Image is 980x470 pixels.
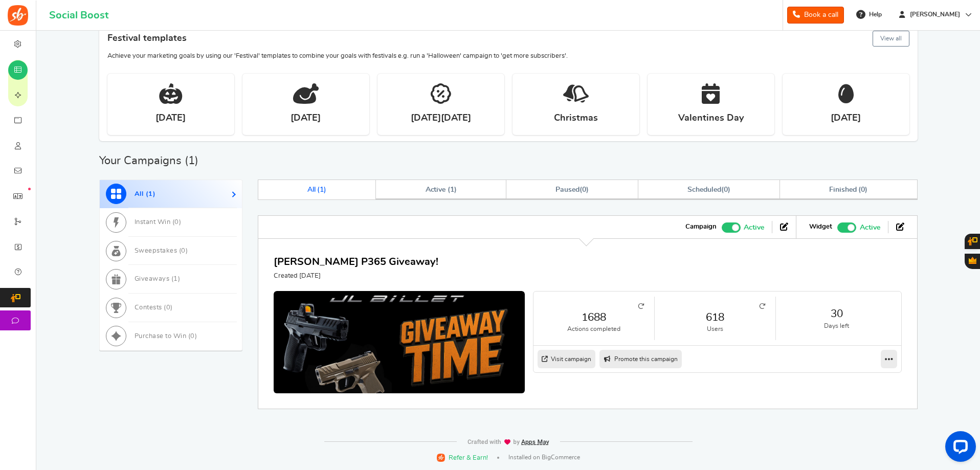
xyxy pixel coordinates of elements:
span: 0 [861,186,865,193]
em: New [28,188,31,190]
strong: Widget [809,222,832,232]
p: Achieve your marketing goals by using our 'Festival' templates to combine your goals with festiva... [107,52,909,61]
span: 1 [148,191,153,197]
iframe: LiveChat chat widget [937,427,980,470]
span: Sweepstakes ( ) [135,248,188,254]
span: Active [860,222,880,233]
span: Gratisfaction [969,257,976,264]
img: img-footer.webp [467,439,550,445]
strong: [DATE] [291,112,321,125]
strong: Valentines Day [678,112,744,125]
span: 1 [188,155,195,166]
li: Widget activated [801,221,888,233]
li: 30 [776,297,897,340]
span: All ( ) [307,186,327,193]
span: Giveaways ( ) [135,276,181,282]
strong: [DATE][DATE] [411,112,471,125]
strong: [DATE] [831,112,861,125]
span: 1 [173,276,178,282]
button: View all [873,31,909,47]
a: Book a call [787,7,844,24]
span: 0 [582,186,586,193]
img: Social Boost [8,5,28,26]
span: 0 [724,186,728,193]
small: Days left [786,322,887,330]
span: Active ( ) [426,186,457,193]
a: Refer & Earn! [437,453,488,462]
span: Active [744,222,764,233]
a: Visit campaign [538,350,595,368]
span: ( ) [555,186,589,193]
span: Purchase to Win ( ) [135,333,197,340]
a: [PERSON_NAME] P365 Giveaway! [274,257,438,267]
a: Promote this campaign [599,350,682,368]
strong: Campaign [685,222,717,232]
span: 0 [166,304,171,311]
span: Help [866,10,882,19]
span: ( ) [687,186,730,193]
span: 0 [174,219,179,226]
span: All ( ) [135,191,156,197]
span: 0 [190,333,195,340]
span: Paused [555,186,580,193]
span: Installed on BigCommerce [508,453,580,462]
strong: [DATE] [155,112,186,125]
small: Users [665,325,765,333]
span: Instant Win ( ) [135,219,182,226]
span: 1 [450,186,454,193]
span: Contests ( ) [135,304,173,311]
span: | [497,457,499,459]
h4: Festival templates [107,29,909,49]
a: 1688 [544,310,644,325]
span: Finished ( ) [829,186,867,193]
strong: Christmas [554,112,598,125]
span: 1 [320,186,324,193]
h1: Social Boost [49,10,108,21]
p: Created [DATE] [274,272,438,281]
a: 618 [665,310,765,325]
a: Help [852,6,887,23]
h2: Your Campaigns ( ) [99,155,198,166]
button: Gratisfaction [965,254,980,269]
span: 0 [181,248,186,254]
small: Actions completed [544,325,644,333]
span: Scheduled [687,186,721,193]
span: [PERSON_NAME] [906,10,964,19]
